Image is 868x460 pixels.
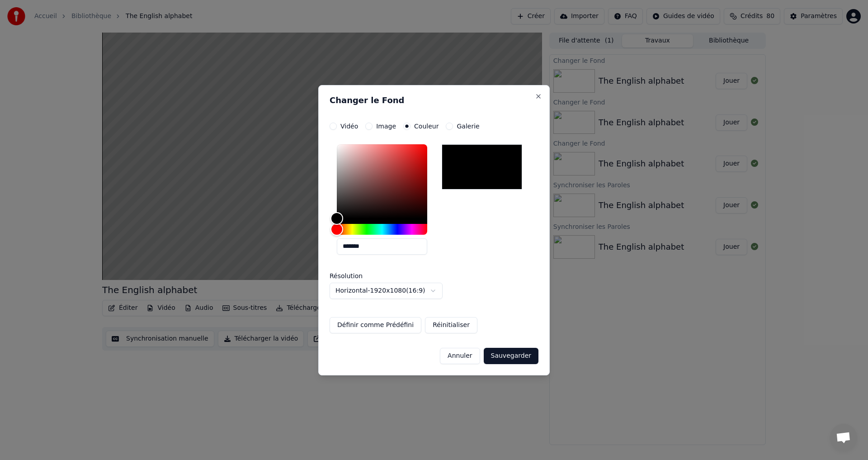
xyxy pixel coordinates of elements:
label: Résolution [330,273,420,279]
div: Hue [337,224,427,235]
div: Color [337,144,427,218]
button: Définir comme Prédéfini [330,317,421,333]
button: Sauvegarder [484,348,538,364]
label: Galerie [457,123,479,129]
button: Annuler [440,348,480,364]
h2: Changer le Fond [330,96,538,104]
label: Couleur [414,123,439,129]
button: Réinitialiser [425,317,477,333]
label: Vidéo [340,123,358,129]
label: Image [376,123,396,129]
